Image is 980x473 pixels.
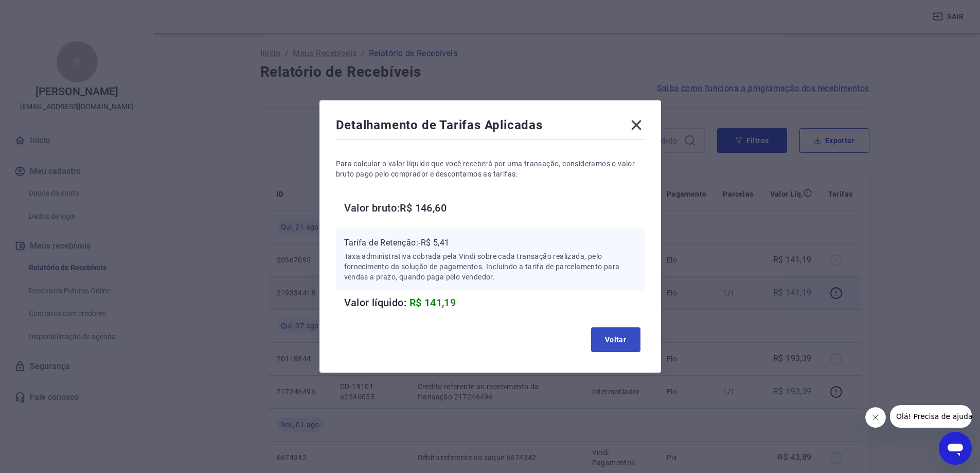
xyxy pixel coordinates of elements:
span: Olá! Precisa de ajuda? [6,7,86,15]
p: Taxa administrativa cobrada pela Vindi sobre cada transação realizada, pelo fornecimento da soluç... [344,251,636,282]
h6: Valor líquido: [344,294,645,311]
h6: Valor bruto: R$ 146,60 [344,200,645,216]
button: Voltar [591,327,640,352]
iframe: Botão para abrir a janela de mensagens [939,432,972,465]
iframe: Mensagem da empresa [890,405,972,428]
p: Para calcular o valor líquido que você receberá por uma transação, consideramos o valor bruto pag... [336,159,645,179]
div: Detalhamento de Tarifas Aplicadas [336,117,645,137]
span: R$ 141,19 [409,296,456,309]
iframe: Fechar mensagem [865,407,886,428]
p: Tarifa de Retenção: -R$ 5,41 [344,237,636,249]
